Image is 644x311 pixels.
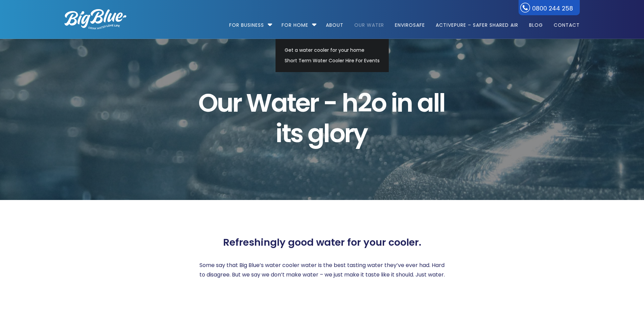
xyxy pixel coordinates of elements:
span: t [287,88,295,118]
span: o [371,88,386,118]
span: W [246,88,271,118]
img: logo [65,9,126,29]
span: a [271,88,287,118]
a: Get a water cooler for your home [282,45,383,55]
span: r [344,118,353,149]
span: g [308,118,323,149]
span: l [323,118,329,149]
span: i [276,118,281,149]
span: r [232,88,241,118]
a: Short Term Water Cooler Hire For Events [282,55,383,66]
p: Some say that Big Blue’s water cooler water is the best tasting water they’ve ever had. Hard to d... [196,261,448,280]
span: o [329,118,344,149]
span: u [217,88,232,118]
span: a [417,88,433,118]
span: 2 [358,88,371,118]
span: - [323,88,337,118]
span: e [295,88,309,118]
span: l [439,88,445,118]
span: i [391,88,397,118]
span: r [309,88,318,118]
span: h [342,88,357,118]
span: s [290,118,303,149]
span: Refreshingly good water for your cooler. [223,237,421,248]
span: O [198,88,217,118]
span: l [433,88,439,118]
span: t [282,118,290,149]
span: n [397,88,412,118]
span: y [353,118,367,149]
